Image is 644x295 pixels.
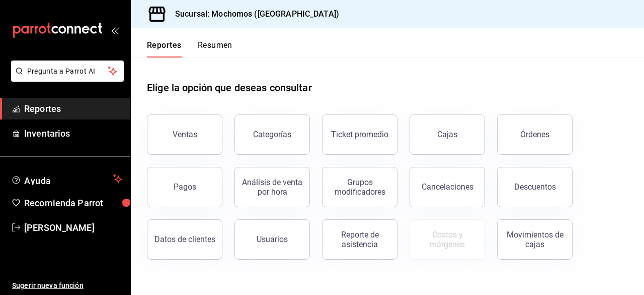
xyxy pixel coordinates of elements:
div: Usuarios [257,234,288,244]
button: Grupos modificadores [322,167,397,207]
div: navigation tabs [147,40,232,57]
button: Resumen [198,40,232,57]
div: Ventas [173,130,197,139]
span: Sugerir nueva función [12,280,122,291]
button: Usuarios [234,219,310,260]
button: Reportes [147,40,182,57]
span: Ayuda [24,173,109,185]
button: open_drawer_menu [111,26,119,34]
div: Cancelaciones [422,182,473,192]
button: Descuentos [497,167,573,207]
button: Pagos [147,167,222,207]
div: Ticket promedio [331,130,388,139]
span: Inventarios [24,127,122,140]
div: Pagos [174,182,196,192]
span: Reportes [24,102,122,115]
button: Ticket promedio [322,114,397,155]
button: Ventas [147,114,222,155]
h1: Elige la opción que deseas consultar [147,80,312,95]
div: Grupos modificadores [329,178,391,197]
div: Movimientos de cajas [504,230,566,249]
button: Datos de clientes [147,219,222,260]
a: Pregunta a Parrot AI [7,73,124,84]
h3: Sucursal: Mochomos ([GEOGRAPHIC_DATA]) [167,8,339,20]
div: Órdenes [520,130,549,139]
span: Pregunta a Parrot AI [27,66,108,77]
div: Categorías [253,130,291,139]
button: Reporte de asistencia [322,219,397,260]
div: Reporte de asistencia [329,230,391,249]
div: Datos de clientes [154,234,215,244]
span: Recomienda Parrot [24,196,122,210]
button: Contrata inventarios para ver este reporte [410,219,485,260]
div: Costos y márgenes [416,230,478,249]
button: Cancelaciones [410,167,485,207]
a: Cajas [410,114,485,155]
button: Movimientos de cajas [497,219,573,260]
button: Análisis de venta por hora [234,167,310,207]
div: Análisis de venta por hora [241,178,303,197]
button: Categorías [234,114,310,155]
button: Pregunta a Parrot AI [11,61,124,82]
span: [PERSON_NAME] [24,221,122,234]
div: Cajas [437,129,458,141]
div: Descuentos [514,182,556,192]
button: Órdenes [497,114,573,155]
